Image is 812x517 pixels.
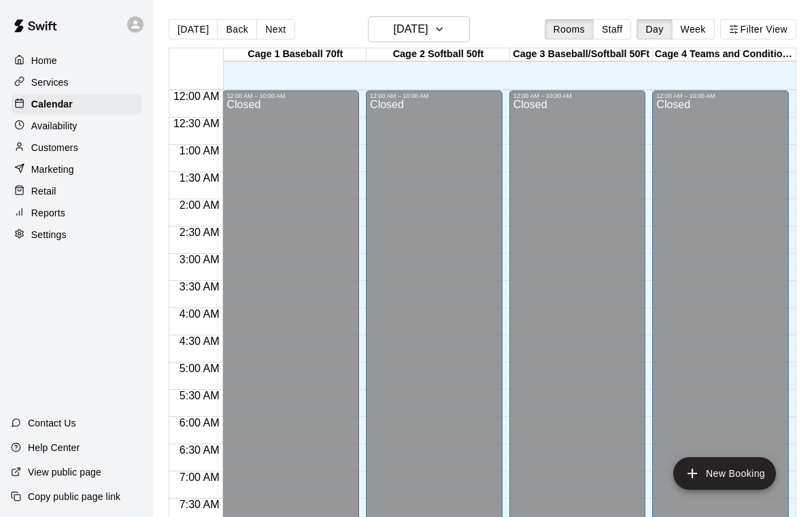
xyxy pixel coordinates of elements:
[176,254,223,265] span: 3:00 AM
[169,19,218,39] button: [DATE]
[31,54,57,67] p: Home
[31,206,65,220] p: Reports
[28,465,101,479] p: View public page
[11,94,142,114] a: Calendar
[370,93,498,99] div: 12:00 AM – 10:00 AM
[656,93,785,99] div: 12:00 AM – 10:00 AM
[170,90,223,102] span: 12:00 AM
[510,48,653,61] div: Cage 3 Baseball/Softball 50Ft
[226,93,355,99] div: 12:00 AM – 10:00 AM
[224,48,367,61] div: Cage 1 Baseball 70ft
[11,181,142,201] a: Retail
[31,119,78,133] p: Availability
[176,335,223,347] span: 4:30 AM
[217,19,257,39] button: Back
[31,76,69,89] p: Services
[513,93,642,99] div: 12:00 AM – 10:00 AM
[176,227,223,238] span: 2:30 AM
[176,172,223,184] span: 1:30 AM
[653,48,796,61] div: Cage 4 Teams and Condition Training
[256,19,294,39] button: Next
[170,118,223,129] span: 12:30 AM
[393,20,428,39] h6: [DATE]
[176,363,223,374] span: 5:00 AM
[720,19,796,39] button: Filter View
[176,281,223,293] span: 3:30 AM
[176,444,223,456] span: 6:30 AM
[28,490,120,503] p: Copy public page link
[31,141,78,154] p: Customers
[11,116,142,136] a: Availability
[31,228,67,241] p: Settings
[28,416,76,430] p: Contact Us
[31,97,73,111] p: Calendar
[176,417,223,429] span: 6:00 AM
[176,308,223,320] span: 4:00 AM
[673,457,776,490] button: add
[367,48,509,61] div: Cage 2 Softball 50ft
[176,390,223,401] span: 5:30 AM
[28,441,80,454] p: Help Center
[593,19,632,39] button: Staff
[11,72,142,93] a: Services
[31,184,56,198] p: Retail
[545,19,594,39] button: Rooms
[176,499,223,510] span: 7:30 AM
[31,163,74,176] p: Marketing
[11,203,142,223] a: Reports
[11,137,142,158] a: Customers
[11,159,142,180] a: Marketing
[176,199,223,211] span: 2:00 AM
[176,471,223,483] span: 7:00 AM
[11,224,142,245] a: Settings
[672,19,715,39] button: Week
[637,19,672,39] button: Day
[368,16,470,42] button: [DATE]
[11,50,142,71] a: Home
[176,145,223,156] span: 1:00 AM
